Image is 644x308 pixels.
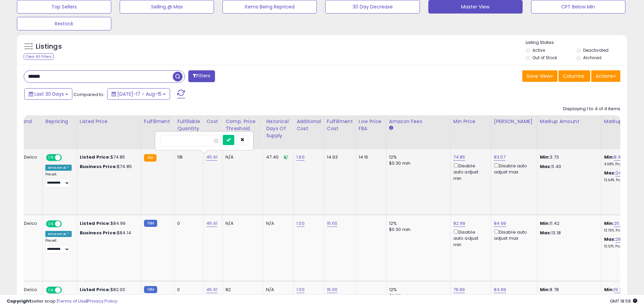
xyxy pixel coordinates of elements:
[107,88,170,100] button: [DATE]-17 - Aug-15
[7,298,117,305] div: seller snap | |
[225,287,258,293] div: 82
[266,154,288,160] div: 47.40
[540,154,596,160] p: 3.73
[563,73,584,79] span: Columns
[583,55,601,61] label: Archived
[389,125,393,131] small: Amazon Fees.
[24,53,54,60] div: Clear All Filters
[47,287,55,293] span: ON
[494,154,506,161] a: 83.57
[80,220,136,227] div: $84.99
[604,236,616,242] b: Max:
[45,118,74,125] div: Repricing
[117,91,162,97] span: [DATE]-17 - Aug-15
[453,220,466,227] a: 82.99
[18,118,40,125] div: Brand
[266,220,288,227] div: N/A
[616,236,628,243] a: 28.90
[88,298,117,304] a: Privacy Policy
[17,17,111,30] button: Restock
[558,70,590,82] button: Columns
[45,172,72,187] div: Preset:
[494,286,506,293] a: 84.99
[540,154,550,160] strong: Min:
[296,118,321,132] div: Additional Cost
[327,154,351,160] div: 14.93
[80,230,117,236] b: Business Price:
[389,118,448,125] div: Amazon Fees
[80,163,117,170] b: Business Price:
[47,155,55,161] span: ON
[563,106,620,112] div: Displaying 1 to 4 of 4 items
[327,118,353,132] div: Fulfillment Cost
[453,154,466,161] a: 74.85
[540,230,552,236] strong: Max:
[45,238,72,254] div: Preset:
[36,42,62,51] h5: Listings
[266,287,288,293] div: N/A
[494,162,532,175] div: Disable auto adjust max
[327,286,338,293] a: 15.00
[494,220,506,227] a: 84.99
[453,228,486,248] div: Disable auto adjust min
[80,230,136,236] div: $84.14
[18,287,37,293] div: ACDelco
[540,163,552,170] strong: Max:
[540,230,596,236] p: 13.18
[47,221,55,227] span: ON
[604,170,616,176] b: Max:
[225,220,258,227] div: N/A
[604,220,614,227] b: Min:
[144,118,171,125] div: Fulfillment
[18,154,37,160] div: ACDelco
[73,91,104,98] span: Compared to:
[389,220,445,227] div: 12%
[453,162,486,182] div: Disable auto adjust min
[540,220,550,227] strong: Min:
[532,47,545,53] label: Active
[616,170,628,176] a: 24.99
[296,286,305,293] a: 1.00
[225,154,258,160] div: N/A
[614,220,626,227] a: 25.04
[266,118,291,139] div: Historical Days Of Supply
[177,287,198,293] div: 0
[540,286,550,293] strong: Min:
[206,118,220,125] div: Cost
[604,154,614,160] b: Min:
[532,55,557,61] label: Out of Stock
[206,286,217,293] a: 45.61
[225,118,260,132] div: Comp. Price Threshold
[522,70,557,82] button: Save View
[177,154,198,160] div: 118
[80,154,111,160] b: Listed Price:
[144,154,157,162] small: FBA
[296,220,305,227] a: 1.00
[206,220,217,227] a: 45.61
[80,286,111,293] b: Listed Price:
[389,160,445,166] div: $0.30 min
[389,227,445,233] div: $0.30 min
[45,231,72,237] div: Amazon AI *
[177,118,200,132] div: Fulfillable Quantity
[58,298,87,304] a: Terms of Use
[389,154,445,160] div: 12%
[80,154,136,160] div: $74.85
[80,118,138,125] div: Listed Price
[540,118,598,125] div: Markup Amount
[80,220,111,227] b: Listed Price:
[389,287,445,293] div: 12%
[206,154,217,161] a: 45.61
[188,70,215,82] button: Filters
[34,91,64,97] span: Last 30 Days
[453,286,465,293] a: 79.99
[7,298,31,304] strong: Copyright
[614,286,625,293] a: 19.25
[61,221,72,227] span: OFF
[494,118,534,125] div: [PERSON_NAME]
[45,165,72,171] div: Amazon AI *
[177,220,198,227] div: 0
[583,47,609,53] label: Deactivated
[80,287,136,293] div: $82.00
[494,228,532,241] div: Disable auto adjust max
